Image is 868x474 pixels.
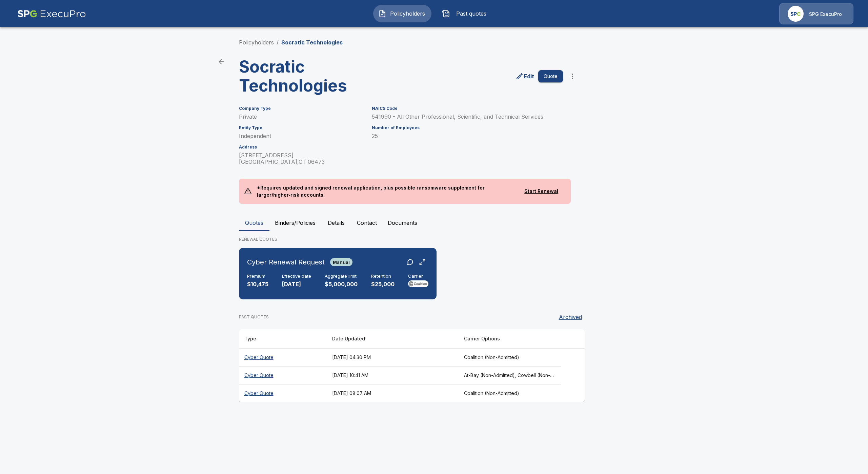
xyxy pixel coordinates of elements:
[327,329,459,349] th: Date Updated
[556,310,585,324] button: Archived
[239,314,269,320] p: PAST QUOTES
[239,215,269,231] button: Quotes
[459,329,561,349] th: Carrier Options
[371,274,395,279] h6: Retention
[524,72,534,80] p: Edit
[538,70,563,83] button: Quote
[382,215,423,231] button: Documents
[239,236,629,242] p: RENEWAL QUOTES
[372,106,563,111] h6: NAICS Code
[251,179,518,204] p: *Requires updated and signed renewal application, plus possible ransomware supplement for larger/...
[239,348,327,366] th: Cyber Quote
[239,384,327,402] th: Cyber Quote
[325,280,358,288] p: $5,000,000
[330,259,352,265] span: Manual
[442,9,450,18] img: Past quotes Icon
[277,38,279,46] li: /
[239,133,364,139] p: Independent
[389,9,426,18] span: Policyholders
[239,366,327,384] th: Cyber Quote
[239,329,327,349] th: Type
[372,114,563,120] p: 541990 - All Other Professional, Scientific, and Technical Services
[282,274,311,279] h6: Effective date
[239,145,364,150] h6: Address
[514,71,536,82] a: edit
[239,106,364,111] h6: Company Type
[327,384,459,402] th: [DATE] 08:07 AM
[325,274,358,279] h6: Aggregate limit
[239,39,274,46] a: Policyholders
[372,133,563,139] p: 25
[566,70,579,83] button: more
[351,215,382,231] button: Contact
[239,57,406,95] h3: Socratic Technologies
[373,5,431,22] button: Policyholders IconPolicyholders
[239,152,364,165] p: [STREET_ADDRESS] [GEOGRAPHIC_DATA] , CT 06473
[239,329,585,402] table: responsive table
[453,9,490,18] span: Past quotes
[372,125,563,130] h6: Number of Employees
[247,280,268,288] p: $10,475
[437,5,495,22] button: Past quotes IconPast quotes
[239,38,343,46] nav: breadcrumb
[779,3,853,24] a: Agency IconSPG ExecuPro
[408,280,428,287] img: Carrier
[327,348,459,366] th: [DATE] 04:30 PM
[459,348,561,366] th: Coalition (Non-Admitted)
[378,9,386,18] img: Policyholders Icon
[247,274,268,279] h6: Premium
[809,11,842,18] p: SPG ExecuPro
[269,215,321,231] button: Binders/Policies
[321,215,351,231] button: Details
[408,274,428,279] h6: Carrier
[459,366,561,384] th: At-Bay (Non-Admitted), Cowbell (Non-Admitted), Cowbell (Admitted), Corvus Cyber (Non-Admitted), T...
[247,257,325,268] h6: Cyber Renewal Request
[788,6,804,22] img: Agency Icon
[282,280,311,288] p: [DATE]
[239,114,364,120] p: Private
[239,125,364,130] h6: Entity Type
[459,384,561,402] th: Coalition (Non-Admitted)
[215,55,228,68] a: back
[239,215,629,231] div: policyholder tabs
[327,366,459,384] th: [DATE] 10:41 AM
[281,38,343,46] p: Socratic Technologies
[17,3,86,24] img: AA Logo
[518,185,565,198] button: Start Renewal
[371,280,395,288] p: $25,000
